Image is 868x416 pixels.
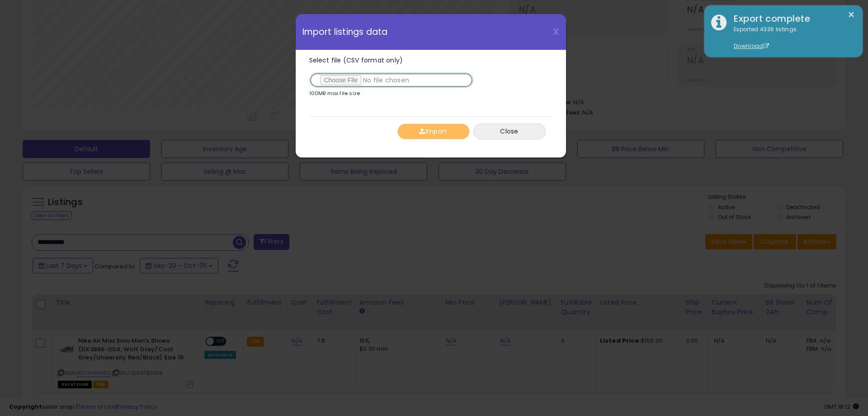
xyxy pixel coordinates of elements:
a: Download [734,42,769,50]
span: X [553,25,559,38]
p: 100MB max file size [309,91,360,96]
button: Import [397,124,470,139]
button: Close [473,124,546,139]
span: Import listings data [302,28,388,36]
span: Select file (CSV format only) [309,56,403,65]
div: Exported 4336 listings. [727,25,856,51]
button: × [848,9,855,20]
div: Export complete [727,12,856,25]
